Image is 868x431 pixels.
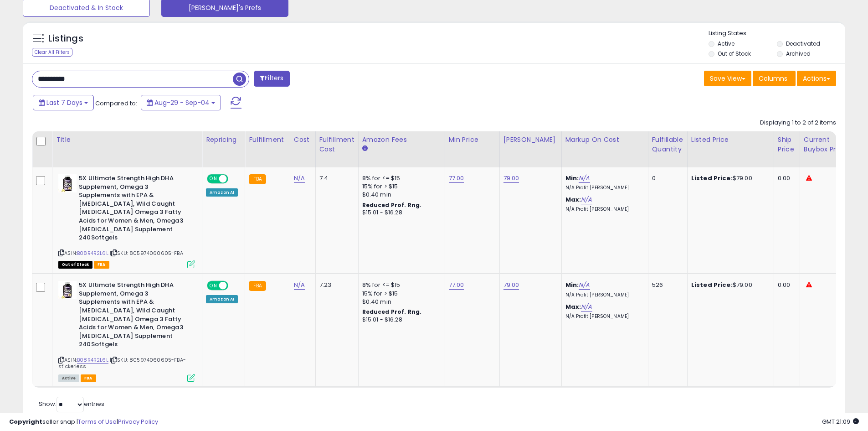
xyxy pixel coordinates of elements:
span: | SKU: 805974060605-FBA-stickerless [58,356,186,370]
img: 41nwnla9AbL._SL40_.jpg [58,281,77,299]
div: 0.00 [778,174,793,182]
div: Fulfillment [249,135,286,145]
div: Cost [294,135,312,145]
div: Fulfillable Quantity [652,135,683,154]
strong: Copyright [9,417,42,426]
b: Min: [565,280,579,289]
p: N/A Profit [PERSON_NAME] [565,292,641,298]
img: 41nwnla9AbL._SL40_.jpg [58,174,77,192]
b: Max: [565,302,581,311]
div: $79.00 [691,281,767,289]
a: N/A [581,195,592,204]
b: 5X Ultimate Strength High DHA Supplement, Omega 3 Supplements with EPA & [MEDICAL_DATA], Wild Cau... [79,174,190,244]
div: 7.4 [319,174,351,182]
span: All listings currently available for purchase on Amazon [58,374,79,382]
div: ASIN: [58,174,195,267]
div: ASIN: [58,281,195,381]
div: 526 [652,281,680,289]
div: 15% for > $15 [362,182,438,191]
b: Min: [565,174,579,182]
span: All listings that are currently out of stock and unavailable for purchase on Amazon [58,261,92,269]
b: Reduced Prof. Rng. [362,201,422,209]
b: Listed Price: [691,174,733,182]
div: 8% for <= $15 [362,174,438,182]
div: Repricing [206,135,241,145]
a: N/A [579,174,590,183]
small: Amazon Fees. [362,145,368,153]
span: 2025-09-12 21:09 GMT [822,417,859,426]
span: ON [208,282,219,290]
a: Privacy Policy [118,417,158,426]
div: seller snap | | [9,418,158,426]
small: FBA [249,174,266,184]
div: Min Price [449,135,496,145]
div: 0.00 [778,281,793,289]
div: Displaying 1 to 2 of 2 items [760,119,836,127]
b: Listed Price: [691,280,733,289]
span: FBA [94,261,109,269]
div: 8% for <= $15 [362,281,438,289]
p: N/A Profit [PERSON_NAME] [565,313,641,320]
div: Markup on Cost [565,135,644,145]
a: 77.00 [449,174,464,183]
b: 5X Ultimate Strength High DHA Supplement, Omega 3 Supplements with EPA & [MEDICAL_DATA], Wild Cau... [79,281,190,351]
span: Show: entries [39,400,104,408]
th: The percentage added to the cost of goods (COGS) that forms the calculator for Min & Max prices. [561,131,648,167]
div: 0 [652,174,680,182]
b: Reduced Prof. Rng. [362,308,422,316]
div: $0.40 min [362,191,438,199]
p: N/A Profit [PERSON_NAME] [565,185,641,191]
div: Amazon AI [206,188,238,197]
div: Ship Price [778,135,796,154]
div: Title [56,135,198,145]
div: 7.23 [319,281,351,289]
span: OFF [227,282,241,290]
div: $15.01 - $16.28 [362,316,438,324]
a: 79.00 [503,280,519,290]
a: N/A [294,174,305,183]
small: FBA [249,281,266,291]
b: Max: [565,195,581,204]
span: OFF [227,175,241,183]
p: N/A Profit [PERSON_NAME] [565,206,641,213]
div: Amazon AI [206,295,238,303]
a: B08R4R2L6L [77,249,108,257]
span: ON [208,175,219,183]
a: 79.00 [503,174,519,183]
div: Listed Price [691,135,770,145]
a: 77.00 [449,280,464,290]
a: N/A [294,280,305,290]
div: 15% for > $15 [362,290,438,298]
a: N/A [581,302,592,312]
a: B08R4R2L6L [77,356,108,364]
a: Terms of Use [78,417,117,426]
div: Amazon Fees [362,135,441,145]
div: Fulfillment Cost [319,135,354,154]
div: [PERSON_NAME] [503,135,558,145]
div: $0.40 min [362,298,438,306]
a: N/A [579,280,590,290]
div: Current Buybox Price [804,135,851,154]
span: | SKU: 805974060605-FBA [110,249,183,257]
span: FBA [81,374,96,382]
div: $15.01 - $16.28 [362,209,438,217]
div: $79.00 [691,174,767,182]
